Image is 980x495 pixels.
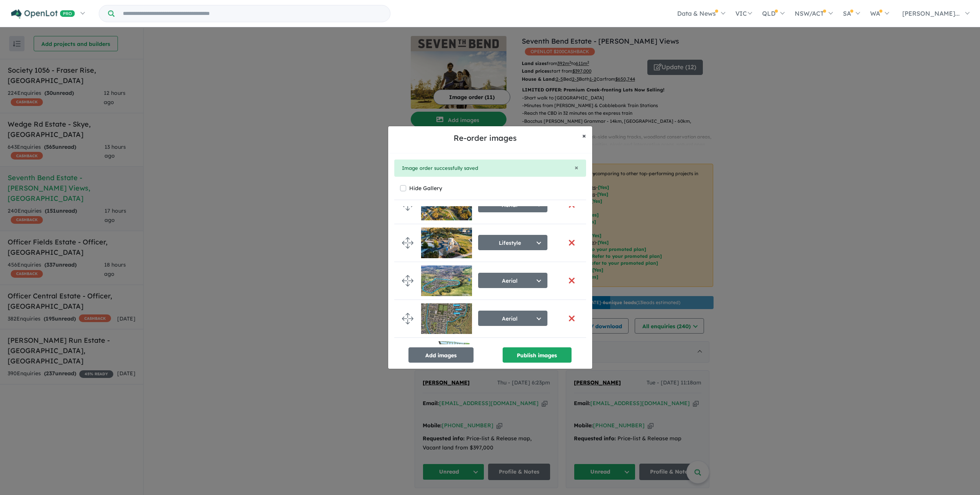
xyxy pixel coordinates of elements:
img: Seventh%20Bend%20Estate%20-%20Weir%20Views___1719360677.jpg [421,303,472,334]
div: Image order successfully saved [394,160,586,177]
button: Aerial [478,273,547,288]
img: Openlot PRO Logo White [11,9,75,19]
span: [PERSON_NAME]... [902,10,960,17]
button: Aerial [478,311,547,326]
button: Close [575,164,578,171]
img: drag.svg [402,275,413,287]
label: Hide Gallery [409,183,442,194]
button: Add images [408,347,474,363]
button: Lifestyle [478,235,547,250]
img: Seventh%20Bend%20Estate%20-%20Weir%20Views___1758247757.jpeg [421,228,472,258]
img: Seventh%20Bend%20Estate%20-%20Weir%20Views%20Aerial.jpeg [421,265,472,296]
span: × [575,163,578,172]
h5: Re-order images [394,132,576,144]
button: Publish images [503,347,572,363]
img: drag.svg [402,237,413,249]
img: drag.svg [402,313,413,324]
img: Seventh%20Bend%20Estate%20-%20Weir%20Views___1756259181.jpg [421,341,472,372]
input: Try estate name, suburb, builder or developer [116,5,389,22]
span: × [582,131,586,140]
